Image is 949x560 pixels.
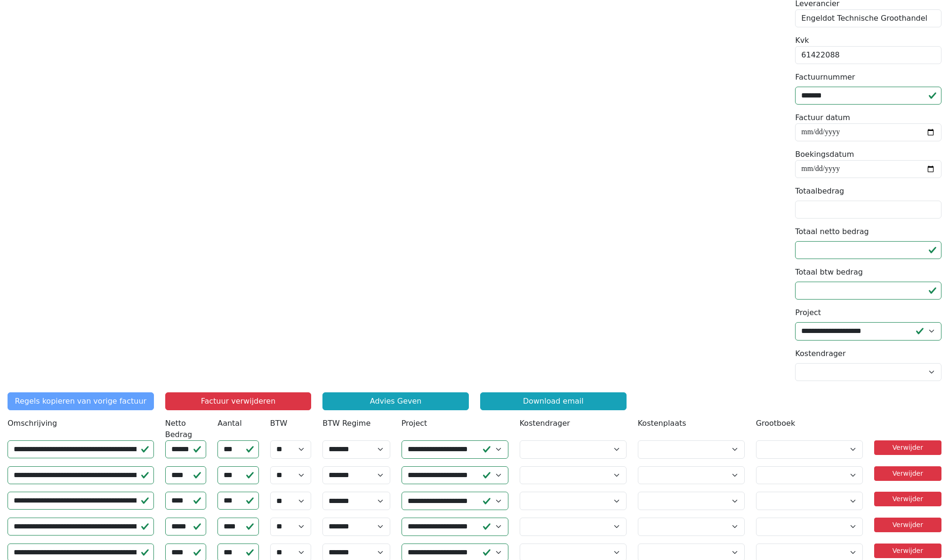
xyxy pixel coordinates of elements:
label: Omschrijving [8,418,57,429]
label: Aantal [217,418,241,429]
label: Kostenplaats [638,418,686,429]
label: Boekingsdatum [795,149,854,160]
label: Kostendrager [795,348,845,359]
div: 61422088 [795,46,941,64]
label: Project [402,418,427,429]
button: Factuur verwijderen [165,392,312,410]
label: Factuurnummer [795,72,855,83]
label: Project [795,307,821,318]
label: Totaal btw bedrag [795,267,863,278]
label: Netto Bedrag [165,418,207,440]
div: Engeldot Technische Groothandel [795,9,941,27]
a: Download email [480,392,627,410]
a: Verwijder [874,544,941,558]
a: Advies Geven [322,392,469,410]
label: Totaalbedrag [795,186,844,197]
label: Totaal netto bedrag [795,226,869,237]
label: BTW [270,418,288,429]
label: Kvk [795,35,809,46]
label: Grootboek [756,418,796,429]
a: Verwijder [874,518,941,532]
a: Verwijder [874,466,941,481]
a: Verwijder [874,492,941,506]
label: BTW Regime [322,418,370,429]
label: Factuur datum [795,112,850,123]
a: Verwijder [874,440,941,455]
label: Kostendrager [520,418,570,429]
